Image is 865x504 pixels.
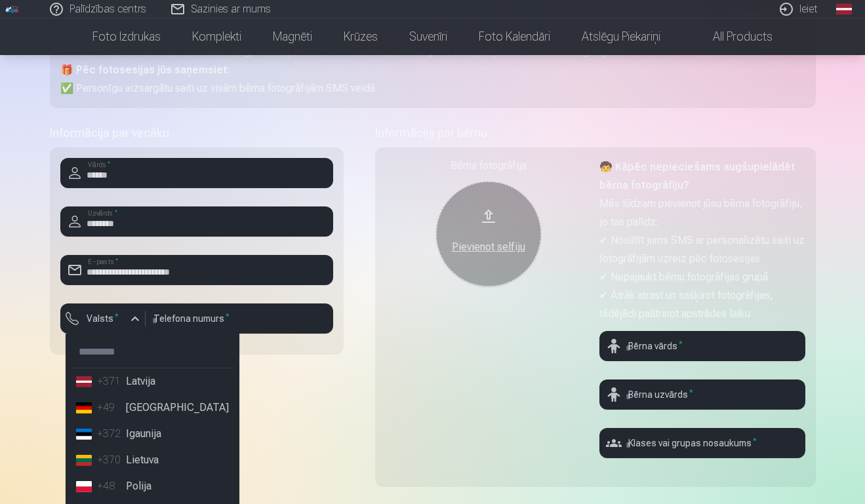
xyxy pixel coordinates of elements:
a: Krūzes [328,18,393,55]
li: Igaunija [71,421,234,447]
p: ✔ Ātrāk atrast un sašķirot fotogrāfijas, tādējādi paātrinot apstrādes laiku [599,286,805,323]
p: Mēs lūdzam pievienot jūsu bērna fotogrāfiju, jo tas palīdz: [599,195,805,231]
div: +371 [97,374,123,389]
a: Atslēgu piekariņi [566,18,676,55]
h5: Informācija par bērnu [375,124,816,142]
li: [GEOGRAPHIC_DATA] [71,395,234,421]
label: Valsts [81,312,124,325]
div: +370 [97,452,123,468]
h5: Informācija par vecāku [50,124,344,142]
a: All products [676,18,788,55]
a: Foto izdrukas [77,18,176,55]
li: Lietuva [71,447,234,473]
div: +372 [97,426,123,442]
a: Foto kalendāri [463,18,566,55]
img: /fa1 [5,5,20,13]
p: ✅ Personīgu aizsargātu saiti uz visām bērna fotogrāfijām SMS veidā [60,79,805,98]
strong: 🎁 Pēc fotosesijas jūs saņemsiet: [60,64,230,76]
strong: 🧒 Kāpēc nepieciešams augšupielādēt bērna fotogrāfiju? [599,161,795,191]
a: Suvenīri [393,18,463,55]
li: Polija [71,473,234,499]
li: Latvija [71,368,234,395]
div: Bērna fotogrāfija [386,158,592,174]
button: Valsts* [60,303,146,334]
div: Pievienot selfiju [449,239,528,255]
p: ✔ Nepajaukt bērnu fotogrāfijas grupā [599,268,805,286]
button: Pievienot selfiju [436,182,541,286]
div: +49 [97,400,123,416]
a: Komplekti [176,18,257,55]
p: ✔ Nosūtīt jums SMS ar personalizētu saiti uz fotogrāfijām uzreiz pēc fotosesijas [599,231,805,268]
div: +48 [97,478,123,494]
a: Magnēti [257,18,328,55]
